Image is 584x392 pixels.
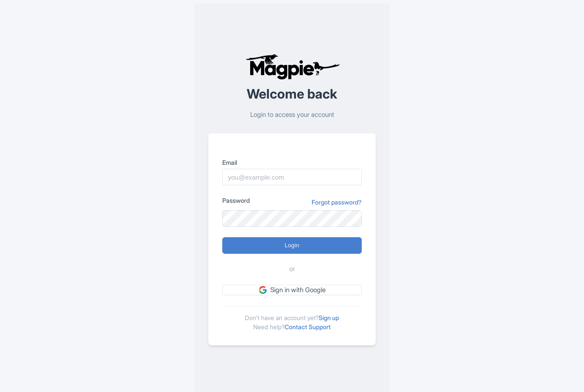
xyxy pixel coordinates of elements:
[222,237,362,254] input: Login
[259,286,267,294] img: google.svg
[319,314,339,321] a: Sign up
[208,87,376,101] h2: Welcome back
[285,323,331,331] a: Contact Support
[222,306,362,331] div: Don't have an account yet? Need help?
[289,264,295,274] span: or
[312,198,362,207] a: Forgot password?
[208,110,376,120] p: Login to access your account
[222,169,362,185] input: you@example.com
[222,158,362,167] label: Email
[222,285,362,296] a: Sign in with Google
[243,54,341,80] img: logo-ab69f6fb50320c5b225c76a69d11143b.png
[222,196,250,205] label: Password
